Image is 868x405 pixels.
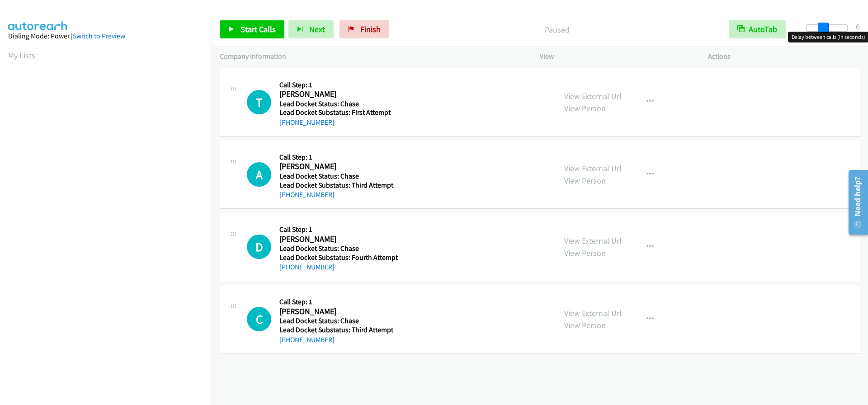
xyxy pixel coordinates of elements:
[8,50,35,61] a: My Lists
[360,24,381,34] span: Finish
[309,24,325,34] span: Next
[279,234,395,245] h2: [PERSON_NAME]
[279,108,395,117] h5: Lead Docket Substatus: First Attempt
[247,307,271,331] h1: C
[564,235,622,246] a: View External Url
[279,172,395,181] h5: Lead Docket Status: Chase
[564,308,622,318] a: View External Url
[729,20,786,38] button: AutoTab
[279,80,395,89] h5: Call Step: 1
[279,161,395,172] h2: [PERSON_NAME]
[247,162,271,187] h1: A
[540,51,692,62] p: View
[247,90,271,114] h1: T
[340,20,389,38] a: Finish
[564,91,622,101] a: View External Url
[279,297,395,306] h5: Call Step: 1
[247,90,271,114] div: The call is yet to be attempted
[279,99,395,108] h5: Lead Docket Status: Chase
[241,24,276,34] span: Start Calls
[220,51,524,62] p: Company Information
[247,235,271,259] div: The call is yet to be attempted
[708,51,860,62] p: Actions
[279,244,398,253] h5: Lead Docket Status: Chase
[247,235,271,259] h1: D
[73,32,125,40] a: Switch to Preview
[564,320,606,330] a: View Person
[564,175,606,186] a: View Person
[279,263,335,271] a: [PHONE_NUMBER]
[220,20,284,38] a: Start Calls
[564,248,606,258] a: View Person
[288,20,334,38] button: Next
[247,162,271,187] div: The call is yet to be attempted
[279,153,395,162] h5: Call Step: 1
[856,20,860,33] div: 6
[279,118,335,127] a: [PHONE_NUMBER]
[8,31,203,42] div: Dialing Mode: Power |
[842,166,868,238] iframe: Resource Center
[279,89,395,99] h2: [PERSON_NAME]
[279,325,395,334] h5: Lead Docket Substatus: Third Attempt
[564,163,622,174] a: View External Url
[279,253,398,262] h5: Lead Docket Substatus: Fourth Attempt
[279,335,335,344] a: [PHONE_NUMBER]
[279,316,395,325] h5: Lead Docket Status: Chase
[279,225,398,234] h5: Call Step: 1
[279,190,335,199] a: [PHONE_NUMBER]
[279,181,395,190] h5: Lead Docket Substatus: Third Attempt
[564,103,606,113] a: View Person
[401,24,712,36] p: Paused
[247,307,271,331] div: The call is yet to be attempted
[279,306,395,317] h2: [PERSON_NAME]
